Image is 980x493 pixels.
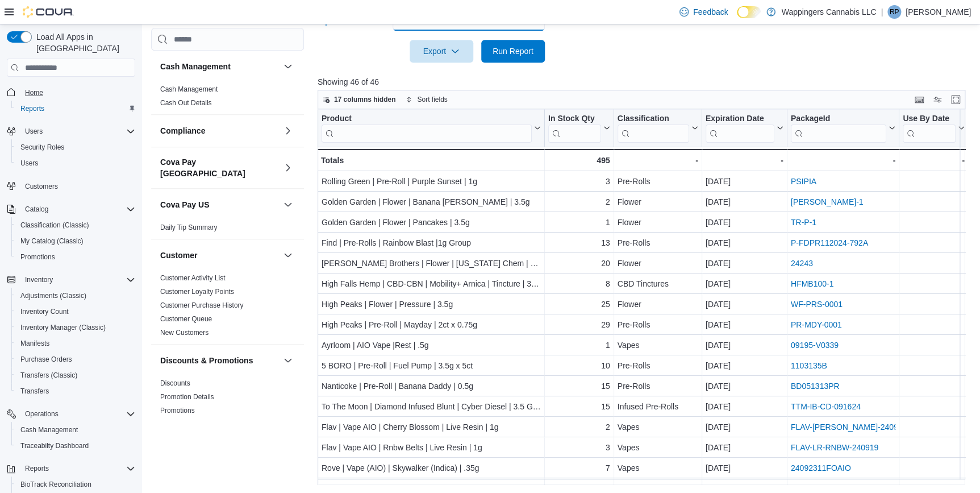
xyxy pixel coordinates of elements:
a: Customer Loyalty Points [160,288,234,296]
div: Flower [617,216,698,230]
span: Cash Management [20,425,78,434]
a: TTM-IB-CD-091624 [791,403,861,412]
div: Infused Pre-Rolls [617,400,698,414]
span: Run Report [493,45,533,57]
div: 2 [548,196,610,209]
button: Customer [281,249,295,263]
div: - [903,154,965,167]
a: BD051313PR [791,382,840,391]
button: Customer [160,250,279,262]
span: Purchase Orders [16,353,135,366]
a: Cash Management [160,86,218,94]
a: [PERSON_NAME]-1 [791,198,864,207]
span: Operations [20,407,135,421]
div: Customer [151,272,304,345]
a: Customer Activity List [160,275,226,283]
span: BioTrack Reconciliation [16,478,135,491]
div: High Peaks | Pre-Roll | Mayday | 2ct x 0.75g [322,318,541,332]
button: Transfers (Classic) [11,367,140,383]
div: PackageId [791,114,886,125]
span: Users [25,127,43,136]
span: Transfers [16,384,135,398]
a: PSIPIA [791,177,816,187]
button: My Catalog (Classic) [11,233,140,249]
div: [DATE] [706,196,783,209]
span: Customer Purchase History [160,301,244,310]
span: Inventory Count [16,305,135,318]
span: Operations [25,409,59,419]
div: [DATE] [706,257,783,271]
button: Purchase Orders [11,351,140,367]
a: My Catalog (Classic) [16,234,88,248]
button: 17 columns hidden [318,93,401,106]
button: Compliance [160,126,279,137]
span: Promotions [160,407,195,416]
button: Manifests [11,335,140,351]
div: 29 [548,318,610,332]
span: Customer Queue [160,315,212,324]
div: Expiration Date [706,114,774,143]
div: Pre-Rolls [617,175,698,189]
h3: Cash Management [160,61,231,73]
button: Reports [11,101,140,117]
a: Discounts [160,380,190,388]
span: Classification (Classic) [16,218,135,232]
span: Manifests [16,337,135,350]
button: Discounts & Promotions [160,355,279,367]
div: [DATE] [706,298,783,312]
span: Security Roles [20,143,64,152]
div: [DATE] [706,277,783,291]
a: New Customers [160,329,208,337]
button: Display options [931,93,944,106]
a: Feedback [675,1,732,23]
button: Use By Date [903,114,965,143]
span: Inventory Manager (Classic) [20,323,106,332]
div: Ripal Patel [887,5,901,19]
button: In Stock Qty [548,114,610,143]
button: Operations [2,406,140,422]
img: Cova [23,6,74,18]
a: Traceabilty Dashboard [16,439,93,453]
button: Traceabilty Dashboard [11,438,140,454]
a: 1103135B [791,362,827,371]
div: [PERSON_NAME] Brothers | Flower | [US_STATE] Chem | 3.5g [322,257,541,271]
div: Golden Garden | Flower | Pancakes | 3.5g [322,216,541,230]
button: Transfers [11,383,140,399]
div: Cova Pay US [151,221,304,239]
p: Showing 46 of 46 [318,76,972,88]
div: [DATE] [706,175,783,189]
div: Flower [617,298,698,312]
a: Promotions [16,250,60,264]
div: [DATE] [706,359,783,373]
div: [DATE] [706,339,783,353]
div: Pre-Rolls [617,380,698,393]
span: Adjustments (Classic) [20,291,86,300]
span: Manifests [20,339,49,348]
div: [DATE] [706,237,783,250]
button: Reports [20,462,53,475]
button: Promotions [11,249,140,265]
span: Customer Activity List [160,274,226,283]
a: Inventory Manager (Classic) [16,321,110,334]
span: Catalog [20,202,135,216]
span: Export [416,40,466,63]
span: Cash Management [16,423,135,437]
a: Cash Out Details [160,100,212,107]
div: 2 [548,421,610,434]
span: Transfers (Classic) [16,368,135,382]
button: Inventory [2,272,140,288]
button: Catalog [20,202,53,216]
div: 20 [548,257,610,271]
span: New Customers [160,329,208,338]
div: 3 [548,441,610,455]
span: My Catalog (Classic) [16,234,135,248]
button: Cash Management [160,61,279,73]
div: Use By Date [903,114,956,125]
button: Cash Management [11,422,140,438]
span: Customer Loyalty Points [160,288,234,297]
a: 24243 [791,259,813,268]
a: PR-MDY-0001 [791,321,842,330]
a: Reports [16,102,49,115]
span: Promotion Details [160,393,214,402]
div: 1 [548,216,610,230]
